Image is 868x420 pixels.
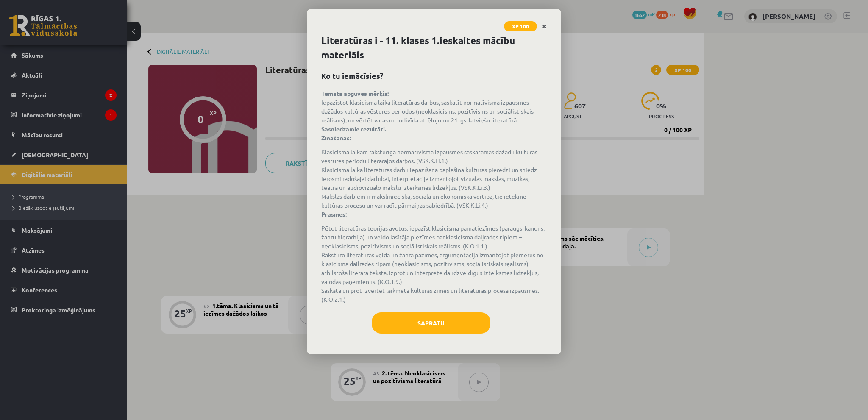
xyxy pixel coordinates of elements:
[321,250,547,286] li: Raksturo literatūras veida un žanra pazīmes, argumentācijā izmantojot piemērus no klasicisma daiļ...
[372,312,490,334] button: Sapratu
[321,210,345,218] strong: Prasmes
[321,210,547,219] p: :
[321,33,547,62] h1: Literatūras i - 11. klases 1.ieskaites mācību materiāls
[321,165,547,192] li: Klasicisma laika literatūras darbu iepazīšana paplašina kultūras pieredzi un sniedz ierosmi radoš...
[321,224,547,250] li: Pētot literatūras teorijas avotus, iepazīst klasicisma pamatiezīmes (paraugs, kanons, žanru hiera...
[321,147,547,165] li: Klasicisma laikam raksturīgā normatīvisma izpausmes saskatāmas dažādu kultūras vēstures periodu l...
[321,286,547,304] li: Saskata un prot izvērtēt laikmeta kultūras zīmes un literatūras procesa izpausmes. (K.O.2.1.)
[321,89,547,142] p: Iepazīstot klasicisma laika literatūras darbus, saskatīt normatīvisma izpausmes dažādos kultūras ...
[321,192,547,210] li: Mākslas darbiem ir mākslinieciska, sociāla un ekonomiska vērtība, tie ietekmē kultūras procesu un...
[321,89,389,97] strong: Temata apguves mērķis:
[537,18,552,35] a: Close
[321,134,351,142] strong: Zināšanas:
[504,21,537,31] span: XP 100
[321,125,386,133] strong: Sasniedzamie rezultāti.
[321,70,547,81] h2: Ko tu iemācīsies?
